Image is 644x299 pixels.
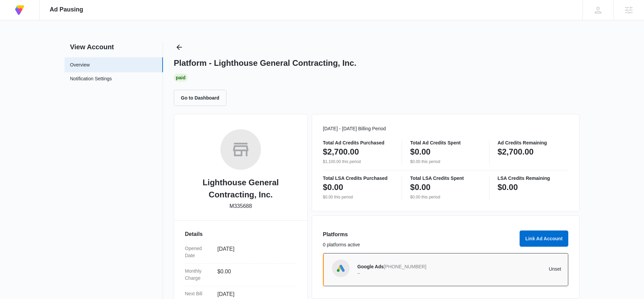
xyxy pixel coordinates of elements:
button: Link Ad Account [520,230,568,247]
p: Total Ad Credits Spent [410,140,481,145]
p: $2,700.00 [323,146,359,157]
p: [DATE] - [DATE] Billing Period [323,125,568,132]
img: Google Ads [336,263,346,273]
p: Total LSA Credits Spent [410,176,481,181]
h2: View Account [65,42,163,52]
p: LSA Credits Remaining [498,176,568,181]
h1: Platform - Lighthouse General Contracting, Inc. [174,58,356,68]
p: Ad Credits Remaining [498,140,568,145]
p: $2,700.00 [498,146,534,157]
p: $1,100.00 this period [323,159,393,165]
span: [PHONE_NUMBER] [384,264,426,269]
p: $0.00 this period [323,194,393,200]
dt: Opened Date [185,245,212,259]
p: $0.00 [410,182,430,193]
p: $0.00 [498,182,518,193]
dd: [DATE] [217,245,291,259]
p: $0.00 [323,182,343,193]
div: Paid [174,74,188,82]
dd: $0.00 [217,268,291,282]
div: Monthly Charge$0.00 [185,264,296,286]
a: Notification Settings [70,75,112,84]
img: Volusion [14,4,26,16]
span: Google Ads [357,264,384,269]
a: Google AdsGoogle Ads[PHONE_NUMBER]–Unset [323,253,568,286]
div: Opened Date[DATE] [185,241,296,264]
dt: Monthly Charge [185,268,212,282]
h3: Platforms [323,230,516,239]
p: Unset [459,267,562,271]
p: $0.00 this period [410,159,481,165]
p: M335688 [230,202,252,210]
p: $0.00 [410,146,430,157]
span: Ad Pausing [50,6,83,13]
p: $0.00 this period [410,194,481,200]
p: Total LSA Credits Purchased [323,176,393,181]
a: Overview [70,61,90,69]
p: 0 platforms active [323,241,516,248]
p: – [357,271,459,275]
p: Total Ad Credits Purchased [323,140,393,145]
button: Go to Dashboard [174,90,226,106]
h2: Lighthouse General Contracting, Inc. [185,176,296,201]
h3: Details [185,230,296,238]
button: Back [174,42,185,53]
a: Go to Dashboard [174,95,231,101]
